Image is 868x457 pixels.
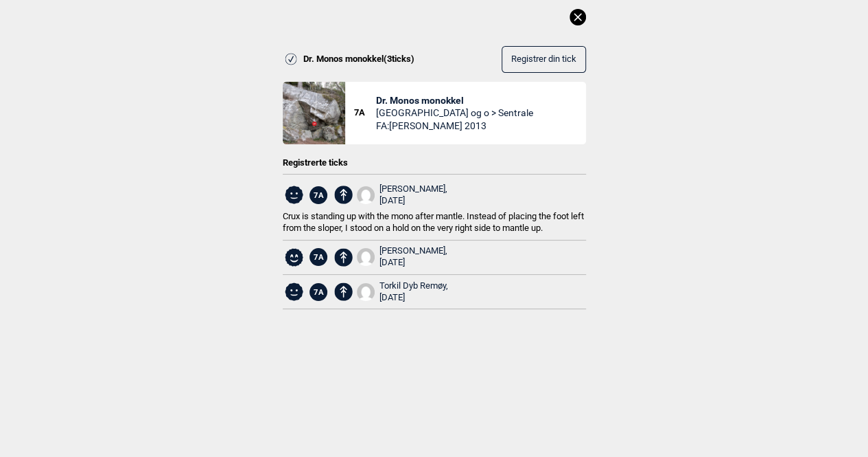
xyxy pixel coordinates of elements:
img: User fallback1 [357,283,375,301]
div: [PERSON_NAME], [379,183,447,207]
span: Dr. Monos monokkel ( 3 ticks) [303,54,414,65]
div: [PERSON_NAME], [379,245,447,269]
a: User fallback1Torkil Dyb Remøy, [DATE] [357,280,448,304]
div: Registrerte ticks [283,157,586,169]
span: FA: [PERSON_NAME] 2013 [376,120,533,132]
div: [DATE] [379,195,447,207]
button: Registrer din tick [502,46,586,73]
div: Torkil Dyb Remøy, [379,280,448,304]
span: 7A [354,107,377,119]
span: Registrer din tick [511,54,576,65]
div: [DATE] [379,292,448,304]
div: [DATE] [379,257,447,269]
span: 7A [309,283,327,301]
span: 7A [309,248,327,266]
span: [GEOGRAPHIC_DATA] og o > Sentrale [376,107,533,119]
span: Dr. Monos monokkel [376,94,533,107]
span: Crux is standing up with the mono after mantle. Instead of placing the foot left from the sloper,... [283,211,584,233]
a: User fallback1[PERSON_NAME], [DATE] [357,183,447,207]
img: User fallback1 [357,186,375,204]
span: 7A [309,186,327,204]
img: User fallback1 [357,248,375,266]
a: User fallback1[PERSON_NAME], [DATE] [357,245,447,269]
img: Dr Monos Monokkel 200412 [283,82,345,144]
